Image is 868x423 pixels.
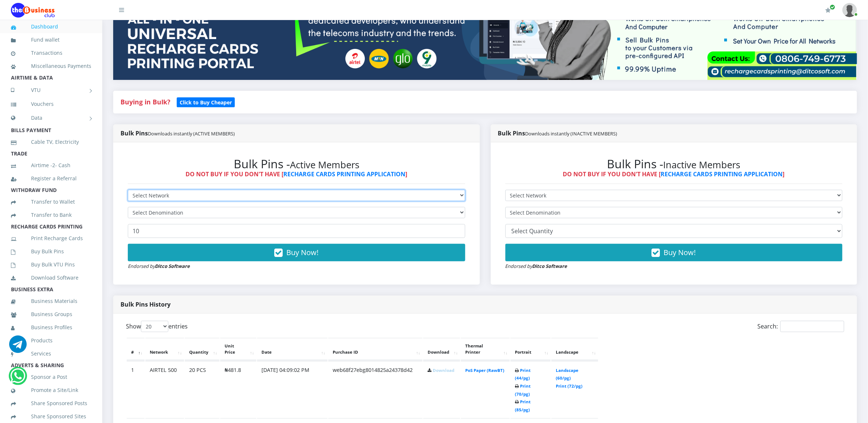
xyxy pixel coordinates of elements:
[286,247,318,257] span: Buy Now!
[145,338,184,361] th: Network: activate to sort column ascending
[532,263,567,269] strong: Ditco Software
[127,361,145,418] td: 1
[461,338,510,361] th: Thermal Printer: activate to sort column ascending
[551,338,598,361] th: Landscape: activate to sort column ascending
[177,97,235,106] a: Click to Buy Cheaper
[433,368,454,373] a: Download
[126,321,188,332] label: Show entries
[11,243,91,260] a: Buy Bulk Pins
[257,338,328,361] th: Date: activate to sort column ascending
[780,321,844,332] input: Search:
[556,368,578,381] a: Landscape (60/pg)
[127,338,145,361] th: #: activate to sort column descending
[180,99,232,106] b: Click to Buy Cheaper
[186,170,407,178] strong: DO NOT BUY IF YOU DON'T HAVE [ ]
[511,338,551,361] th: Portrait: activate to sort column ascending
[220,361,256,418] td: ₦481.8
[664,247,696,257] span: Buy Now!
[11,269,91,286] a: Download Software
[11,3,55,18] img: Logo
[141,321,168,332] select: Showentries
[556,383,582,389] a: Print (72/pg)
[11,134,91,150] a: Cable TV, Electricity
[515,383,531,397] a: Print (70/pg)
[515,368,531,381] a: Print (44/pg)
[11,382,91,399] a: Promote a Site/Link
[11,18,91,35] a: Dashboard
[423,338,460,361] th: Download: activate to sort column ascending
[11,58,91,74] a: Miscellaneous Payments
[11,193,91,210] a: Transfer to Wallet
[11,109,91,127] a: Data
[11,332,91,349] a: Products
[128,244,465,261] button: Buy Now!
[11,293,91,309] a: Business Materials
[185,338,219,361] th: Quantity: activate to sort column ascending
[10,373,25,385] a: Chat for support
[830,4,835,10] span: Renew/Upgrade Subscription
[505,157,843,171] h2: Bulk Pins -
[328,338,422,361] th: Purchase ID: activate to sort column ascending
[128,224,465,238] input: Enter Quantity
[505,244,843,261] button: Buy Now!
[283,170,405,178] a: RECHARGE CARDS PRINTING APPLICATION
[825,7,831,13] i: Renew/Upgrade Subscription
[505,263,567,269] small: Endorsed by
[11,256,91,273] a: Buy Bulk VTU Pins
[11,345,91,362] a: Services
[11,369,91,385] a: Sponsor a Post
[128,263,190,269] small: Endorsed by
[11,31,91,48] a: Fund wallet
[11,81,91,99] a: VTU
[290,158,359,171] small: Active Members
[257,361,328,418] td: [DATE] 04:09:02 PM
[11,170,91,187] a: Register a Referral
[9,341,27,353] a: Chat for support
[661,170,783,178] a: RECHARGE CARDS PRINTING APPLICATION
[515,399,531,412] a: Print (85/pg)
[121,300,171,308] strong: Bulk Pins History
[155,263,190,269] strong: Ditco Software
[328,361,422,418] td: web68f27ebg8014825a24378d42
[842,3,857,17] img: User
[11,207,91,223] a: Transfer to Bank
[220,338,256,361] th: Unit Price: activate to sort column ascending
[525,130,617,137] small: Downloads instantly (INACTIVE MEMBERS)
[664,158,741,171] small: Inactive Members
[563,170,785,178] strong: DO NOT BUY IF YOU DON'T HAVE [ ]
[11,96,91,112] a: Vouchers
[11,45,91,61] a: Transactions
[185,361,219,418] td: 20 PCS
[121,129,235,137] strong: Bulk Pins
[121,97,170,106] strong: Buying in Bulk?
[11,319,91,336] a: Business Profiles
[148,130,235,137] small: Downloads instantly (ACTIVE MEMBERS)
[128,157,465,171] h2: Bulk Pins -
[498,129,617,137] strong: Bulk Pins
[11,157,91,174] a: Airtime -2- Cash
[145,361,184,418] td: AIRTEL 500
[11,230,91,247] a: Print Recharge Cards
[11,306,91,323] a: Business Groups
[465,368,504,373] a: PoS Paper (RawBT)
[11,395,91,412] a: Share Sponsored Posts
[757,321,844,332] label: Search:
